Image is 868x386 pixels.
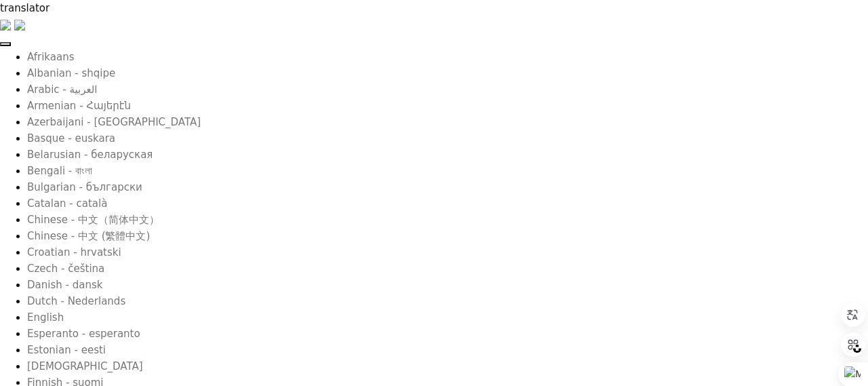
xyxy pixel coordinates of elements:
a: Bengali - বাংলা [27,165,92,177]
a: English [27,311,64,324]
a: Esperanto - esperanto [27,328,140,340]
a: Basque - euskara [27,132,115,144]
a: Estonian - eesti [27,344,106,356]
a: Croatian - hrvatski [27,246,121,258]
a: Arabic - ‎‫العربية‬‎ [27,83,98,96]
a: Afrikaans [27,51,74,63]
a: Dutch - Nederlands [27,295,125,307]
a: Armenian - Հայերէն [27,100,131,112]
a: Chinese - 中文（简体中文） [27,214,159,226]
a: Albanian - shqipe [27,67,115,79]
a: Bulgarian - български [27,181,142,193]
img: right-arrow.png [14,20,25,31]
a: [DEMOGRAPHIC_DATA] [27,360,143,372]
a: Czech - čeština [27,263,104,275]
a: Azerbaijani - [GEOGRAPHIC_DATA] [27,116,201,128]
a: Danish - dansk [27,279,102,291]
a: Catalan - català [27,197,107,210]
a: Belarusian - беларуская [27,149,153,161]
a: Chinese - 中文 (繁體中文) [27,230,150,242]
